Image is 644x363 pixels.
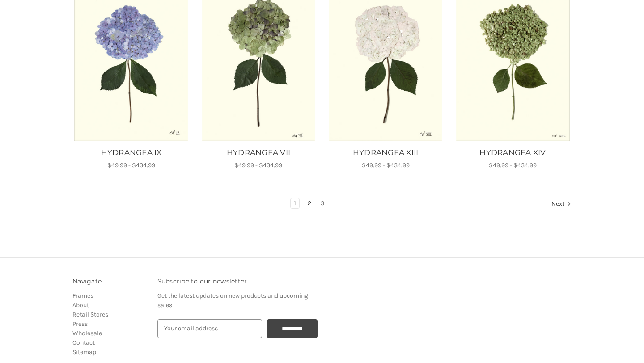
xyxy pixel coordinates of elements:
[72,277,148,286] h3: Navigate
[199,147,317,159] a: HYDRANGEA VII, Price range from $49.99 to $434.99
[362,161,410,169] span: $49.99 - $434.99
[107,161,155,169] span: $49.99 - $434.99
[72,329,102,337] a: Wholesale
[72,311,108,318] a: Retail Stores
[489,161,537,169] span: $49.99 - $434.99
[72,198,572,211] nav: pagination
[548,198,571,210] a: Next
[157,291,318,310] p: Get the latest updates on new products and upcoming sales
[72,339,95,346] a: Contact
[157,277,318,286] h3: Subscribe to our newsletter
[157,319,262,338] input: Your email address
[305,198,314,208] a: Page 2 of 3
[72,301,89,309] a: About
[327,147,445,159] a: HYDRANGEA XIII, Price range from $49.99 to $434.99
[454,147,572,159] a: HYDRANGEA XIV, Price range from $49.99 to $434.99
[234,161,282,169] span: $49.99 - $434.99
[318,198,327,208] a: Page 3 of 3
[72,147,190,159] a: HYDRANGEA IX, Price range from $49.99 to $434.99
[72,292,93,300] a: Frames
[72,348,96,356] a: Sitemap
[291,198,299,208] a: Page 1 of 3
[72,320,88,328] a: Press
